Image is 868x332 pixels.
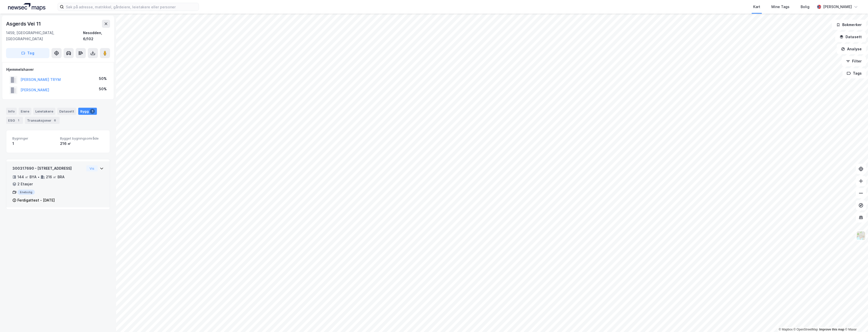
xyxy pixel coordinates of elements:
div: 216 ㎡ [60,141,104,147]
div: Ferdigattest - [DATE] [17,197,55,203]
img: Z [856,231,866,240]
a: OpenStreetMap [794,328,818,331]
div: 216 ㎡ BRA [46,174,65,180]
div: Transaksjoner [25,117,60,124]
div: 1 [16,118,21,123]
span: Bygninger [12,136,56,141]
div: Kontrollprogram for chat [843,308,868,332]
button: Datasett [835,32,866,42]
div: 300317690 - [STREET_ADDRESS] [12,165,84,171]
a: Improve this map [819,328,844,331]
div: ESG [6,117,23,124]
div: Datasett [57,108,76,115]
div: 1459, [GEOGRAPHIC_DATA], [GEOGRAPHIC_DATA] [6,30,83,42]
iframe: Chat Widget [843,308,868,332]
div: 6 [52,118,58,123]
a: Mapbox [779,328,793,331]
input: Søk på adresse, matrikkel, gårdeiere, leietakere eller personer [64,3,199,11]
button: Vis [86,165,98,171]
div: Eiere [19,108,31,115]
div: 144 ㎡ BYA [17,174,37,180]
div: Leietakere [33,108,55,115]
img: logo.a4113a55bc3d86da70a041830d287a7e.svg [8,3,45,11]
div: Info [6,108,17,115]
div: 1 [90,109,95,114]
div: Bygg [78,108,97,115]
div: Mine Tags [771,4,790,10]
div: Hjemmelshaver [6,67,110,73]
div: • [38,175,40,179]
button: Bokmerker [832,20,866,30]
div: Nesodden, 6/102 [83,30,110,42]
button: Filter [842,56,866,66]
div: Asgerds Vei 11 [6,20,42,28]
div: 50% [99,86,107,92]
div: 2 Etasjer [17,181,33,187]
div: Kart [753,4,760,10]
div: 50% [99,76,107,82]
div: [PERSON_NAME] [823,4,852,10]
button: Analyse [837,44,866,54]
span: Bygget bygningsområde [60,136,104,141]
button: Tags [843,68,866,78]
button: Tag [6,48,49,58]
div: Bolig [801,4,809,10]
div: 1 [12,141,56,147]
